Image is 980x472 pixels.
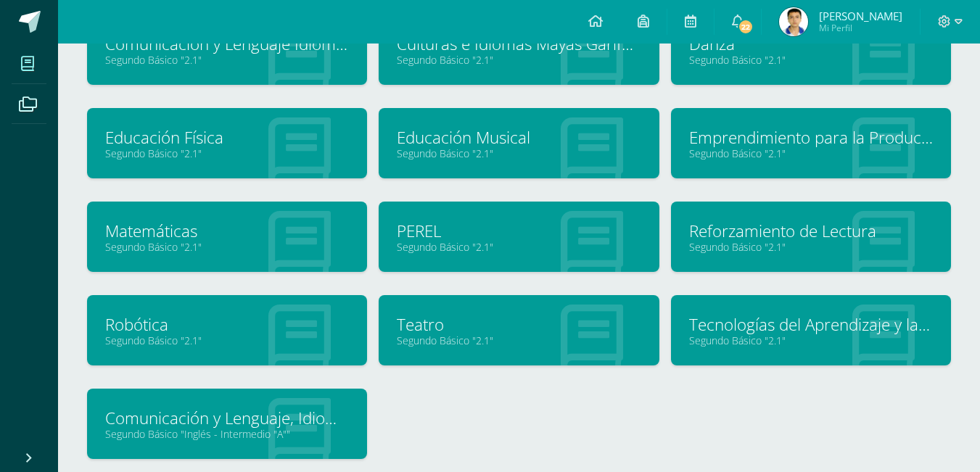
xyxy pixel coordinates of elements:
[105,33,349,55] a: Comunicación y Lenguaje Idioma Español
[397,146,641,160] a: Segundo Básico "2.1"
[105,53,349,67] a: Segundo Básico "2.1"
[105,126,349,149] a: Educación Física
[397,220,641,242] a: PEREL
[397,53,641,67] a: Segundo Básico "2.1"
[689,53,933,67] a: Segundo Básico "2.1"
[738,19,754,35] span: 22
[689,220,933,242] a: Reforzamiento de Lectura
[397,313,641,336] a: Teatro
[105,427,349,441] a: Segundo Básico "Inglés - Intermedio "A""
[105,313,349,336] a: Robótica
[397,240,641,254] a: Segundo Básico "2.1"
[689,334,933,347] a: Segundo Básico "2.1"
[105,334,349,347] a: Segundo Básico "2.1"
[397,334,641,347] a: Segundo Básico "2.1"
[779,7,808,36] img: bc9898b2f18accb91b9a7ad96c5cc57d.png
[689,146,933,160] a: Segundo Básico "2.1"
[105,407,349,429] a: Comunicación y Lenguaje, Idioma Extranjero
[105,240,349,254] a: Segundo Básico "2.1"
[689,313,933,336] a: Tecnologías del Aprendizaje y la Comunicación
[819,22,902,34] span: Mi Perfil
[689,240,933,254] a: Segundo Básico "2.1"
[689,33,933,55] a: Danza
[105,220,349,242] a: Matemáticas
[397,126,641,149] a: Educación Musical
[819,9,902,23] span: [PERSON_NAME]
[105,146,349,160] a: Segundo Básico "2.1"
[689,126,933,149] a: Emprendimiento para la Productividad
[397,33,641,55] a: Culturas e Idiomas Mayas Garífuna o Xinca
